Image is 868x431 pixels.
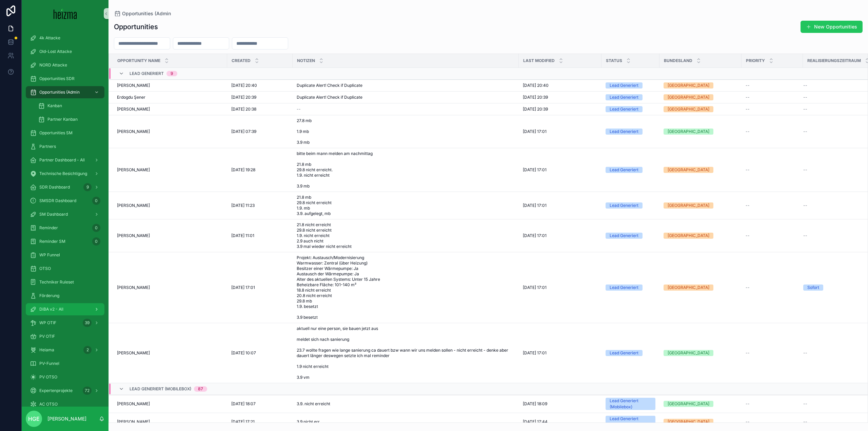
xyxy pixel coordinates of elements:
a: -- [746,203,799,208]
span: Techniker Ruleset [39,279,74,285]
a: Lead Generiert [606,285,655,291]
a: -- [746,285,799,290]
span: [DATE] 17:01 [523,167,547,173]
a: 27.8 mb 1.9 mb 3.9 mb [297,118,515,145]
a: -- [746,350,799,356]
span: -- [803,167,807,173]
span: -- [746,129,750,134]
div: scrollable content [22,27,108,407]
span: Lead Generiert [130,71,164,76]
div: [GEOGRAPHIC_DATA] [668,401,709,407]
a: 3.9. nicht erreicht [297,401,515,407]
span: -- [297,106,301,112]
div: Lead Generiert [610,350,638,356]
span: [DATE] 11:01 [231,233,254,238]
h1: Opportunities [114,22,158,32]
a: [DATE] 11:01 [231,233,289,238]
a: [PERSON_NAME] [117,106,223,112]
span: aktuell nur eine person, sie bauen jetzt aus meldet sich nach sanierung 23.7 wollte fragen wie la... [297,326,515,380]
div: Lead Generiert [610,106,638,112]
span: -- [746,203,750,208]
span: [DATE] 17:01 [523,233,547,238]
a: Lead Generiert (Mobilebox) [606,416,655,428]
a: [DATE] 20:39 [231,95,289,100]
span: [PERSON_NAME] [117,419,150,425]
span: Reminder SM [39,239,65,244]
a: [PERSON_NAME] [117,285,223,290]
a: Lead Generiert [606,82,655,89]
span: 21.8 nicht erreicht 29.8 nicht erreicht 1.9. nicht erreicht 2.9 auch nicht 3.9 mal wieder nicht e... [297,222,485,249]
a: 21.8 nicht erreicht 29.8 nicht erreicht 1.9. nicht erreicht 2.9 auch nicht 3.9 mal wieder nicht e... [297,222,515,249]
div: Lead Generiert [610,233,638,239]
a: Lead Generiert [606,94,655,100]
div: Lead Generiert (Mobilebox) [610,398,651,410]
span: Notizen [297,58,315,63]
span: Bundesland [664,58,692,63]
span: [DATE] 20:39 [523,106,548,112]
a: [GEOGRAPHIC_DATA] [664,167,737,173]
span: [PERSON_NAME] [117,129,150,134]
a: [PERSON_NAME] [117,419,223,425]
span: PV-Funnel [39,361,59,366]
a: SM Dashboard [26,208,104,220]
div: [GEOGRAPHIC_DATA] [668,285,709,291]
span: SMSDR Dashboard [39,198,76,203]
span: Partner Kanban [47,117,78,122]
button: New Opportunities [801,21,863,33]
a: OTSO [26,262,104,275]
span: -- [803,106,807,112]
span: SDR Dashboard [39,184,70,190]
span: PV OTSO [39,374,57,380]
span: [DATE] 19:28 [231,167,255,173]
span: -- [746,106,750,112]
div: 39 [83,319,92,327]
a: [GEOGRAPHIC_DATA] [664,285,737,291]
a: [GEOGRAPHIC_DATA] [664,106,737,112]
span: [DATE] 18:09 [523,401,547,407]
a: Techniker Ruleset [26,276,104,288]
span: [DATE] 20:39 [231,95,256,100]
a: SMSDR Dashboard0 [26,195,104,207]
div: Sofort [807,285,819,291]
span: 21.8 mb 29.8 nicht erreicht 1.9. mb 3.9. aufgelegt, mb [297,195,396,216]
a: Duplicate Alert! Check if Duplicate [297,95,515,100]
a: [PERSON_NAME] [117,233,223,238]
span: [DATE] 17:01 [523,285,547,290]
a: Lead Generiert [606,129,655,135]
a: -- [746,167,799,173]
span: WP Funnel [39,252,60,258]
a: Kanban [34,100,104,112]
span: -- [746,401,750,407]
span: [PERSON_NAME] [117,106,150,112]
div: [GEOGRAPHIC_DATA] [668,129,709,135]
a: [DATE] 20:38 [231,106,289,112]
span: DiBA v2 - All [39,307,63,312]
span: Opportunities SM [39,130,73,136]
span: -- [803,419,807,425]
a: [PERSON_NAME] [117,167,223,173]
div: Lead Generiert [610,285,638,291]
a: SDR Dashboard9 [26,181,104,193]
a: [GEOGRAPHIC_DATA] [664,82,737,89]
a: Opportunities SDR [26,73,104,85]
div: Lead Generiert (Mobilebox) [610,416,651,428]
div: [GEOGRAPHIC_DATA] [668,419,709,425]
a: [DATE] 17:01 [523,285,597,290]
span: -- [746,350,750,356]
span: Realisierungszeitraum [807,58,861,63]
div: Lead Generiert [610,94,638,100]
div: [GEOGRAPHIC_DATA] [668,167,709,173]
span: Opportunities (Admin [39,90,80,95]
span: [DATE] 17:01 [231,285,255,290]
span: Lead Generiert (Mobilebox) [130,386,191,392]
a: [GEOGRAPHIC_DATA] [664,129,737,135]
span: [DATE] 17:01 [523,203,547,208]
div: [GEOGRAPHIC_DATA] [668,94,709,100]
a: Reminder SM0 [26,235,104,248]
span: -- [746,233,750,238]
span: [PERSON_NAME] [117,83,150,88]
a: Technische Besichtigung [26,168,104,180]
span: Erdogdu Şener [117,95,145,100]
span: Reminder [39,225,58,231]
a: [DATE] 20:40 [231,83,289,88]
